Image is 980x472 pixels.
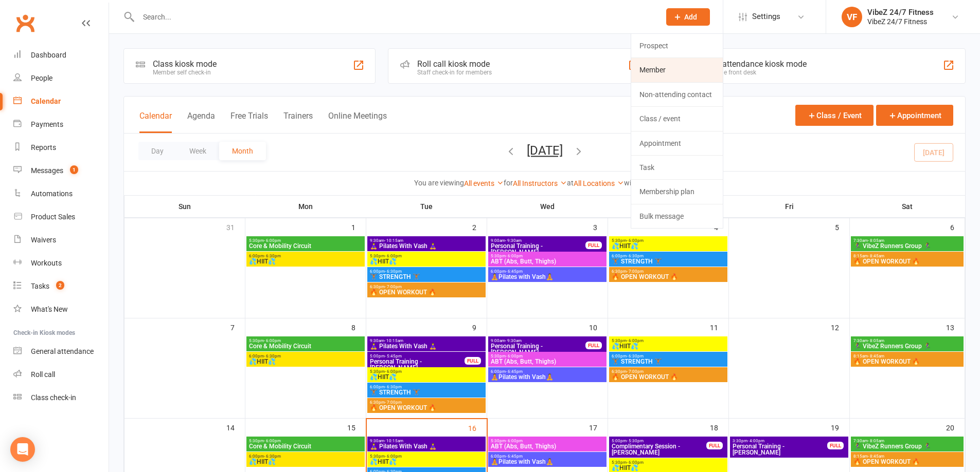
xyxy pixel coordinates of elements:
[369,238,484,243] span: 9:30am
[692,59,807,69] div: General attendance kiosk mode
[624,179,638,187] strong: with
[627,354,644,358] span: - 6:30pm
[31,97,61,105] div: Calendar
[468,419,487,436] div: 16
[369,389,484,395] span: 🏋🏽 STRENGTH 🏋🏽
[876,105,953,126] button: Appointment
[230,318,245,335] div: 7
[490,343,586,355] span: Personal Training - [PERSON_NAME]
[248,459,363,465] span: 💦HIIT💦
[31,393,76,402] div: Class check-in
[31,190,73,198] div: Automations
[710,318,728,335] div: 11
[283,111,313,133] button: Trainers
[245,196,366,217] th: Mon
[868,454,884,459] span: - 8:45am
[31,143,56,152] div: Reports
[506,254,523,258] span: - 6:00pm
[631,34,723,58] a: Prospect
[153,69,217,76] div: Member self check-in
[248,454,363,459] span: 6:00pm
[853,454,961,459] span: 8:15am
[384,238,403,243] span: - 10:15am
[31,120,63,128] div: Payments
[490,258,604,265] span: ABT (Abs, Butt, Thighs)
[248,338,363,343] span: 5:30pm
[506,454,523,459] span: - 6:45pm
[226,419,245,436] div: 14
[351,318,366,335] div: 8
[490,243,586,255] span: Personal Training - [PERSON_NAME]
[31,236,56,244] div: Waivers
[369,343,484,349] span: 🧘‍♀️ Pilates With Vash 🧘‍♀️
[56,281,64,290] span: 2
[264,354,281,358] span: - 6:30pm
[385,369,402,374] span: - 6:00pm
[868,354,884,358] span: - 8:45am
[611,258,725,265] span: 🏋🏽 STRENGTH 🏋🏽
[135,10,653,24] input: Search...
[264,439,281,443] span: - 6:00pm
[490,358,604,365] span: ABT (Abs, Butt, Thighs)
[347,419,366,436] div: 15
[627,460,644,465] span: - 6:00pm
[31,370,55,379] div: Roll call
[124,196,245,217] th: Sun
[13,386,109,409] a: Class kiosk mode
[853,439,961,443] span: 7:30am
[631,58,723,82] a: Member
[608,196,729,217] th: Thu
[248,238,363,243] span: 5:30pm
[853,443,961,449] span: 🏃‍♀️ VibeZ Runners Group 🏃‍♀️
[31,213,75,221] div: Product Sales
[369,374,484,380] span: 💦HIIT💦
[248,254,363,258] span: 6:00pm
[853,243,961,249] span: 🏃‍♀️ VibeZ Runners Group 🏃‍♀️
[264,238,281,243] span: - 6:00pm
[13,182,109,205] a: Automations
[13,159,109,182] a: Messages 1
[230,111,268,133] button: Free Trials
[631,131,723,155] a: Appointment
[490,443,604,449] span: ABT (Abs, Butt, Thighs)
[490,254,604,258] span: 5:30pm
[627,269,644,274] span: - 7:00pm
[490,238,586,243] span: 9:00am
[248,439,363,443] span: 5:30pm
[13,136,109,159] a: Reports
[504,179,513,187] strong: for
[369,274,484,280] span: 🏋🏽 STRENGTH 🏋🏽
[589,419,608,436] div: 17
[226,218,245,235] div: 31
[627,254,644,258] span: - 6:30pm
[13,252,109,275] a: Workouts
[13,363,109,386] a: Roll call
[490,439,604,443] span: 5:30pm
[868,338,884,343] span: - 8:05am
[627,369,644,374] span: - 7:00pm
[328,111,387,133] button: Online Meetings
[369,439,484,443] span: 9:30am
[850,196,965,217] th: Sat
[585,241,602,249] div: FULL
[574,179,624,187] a: All Locations
[248,443,363,449] span: Core & Mobility Circuit
[585,342,602,349] div: FULL
[385,400,402,405] span: - 7:00pm
[369,354,465,358] span: 5:00pm
[835,218,849,235] div: 5
[490,374,604,380] span: 🧘Pilates with Vash🧘
[611,465,725,471] span: 💦HIIT💦
[351,218,366,235] div: 1
[631,156,723,179] a: Task
[385,385,402,389] span: - 6:30pm
[732,439,828,443] span: 3:30pm
[867,17,934,26] div: VibeZ 24/7 Fitness
[752,5,780,28] span: Settings
[13,44,109,67] a: Dashboard
[506,354,523,358] span: - 6:00pm
[384,439,403,443] span: - 10:15am
[853,459,961,465] span: 🔥 OPEN WORKOUT 🔥
[567,179,574,187] strong: at
[138,142,176,160] button: Day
